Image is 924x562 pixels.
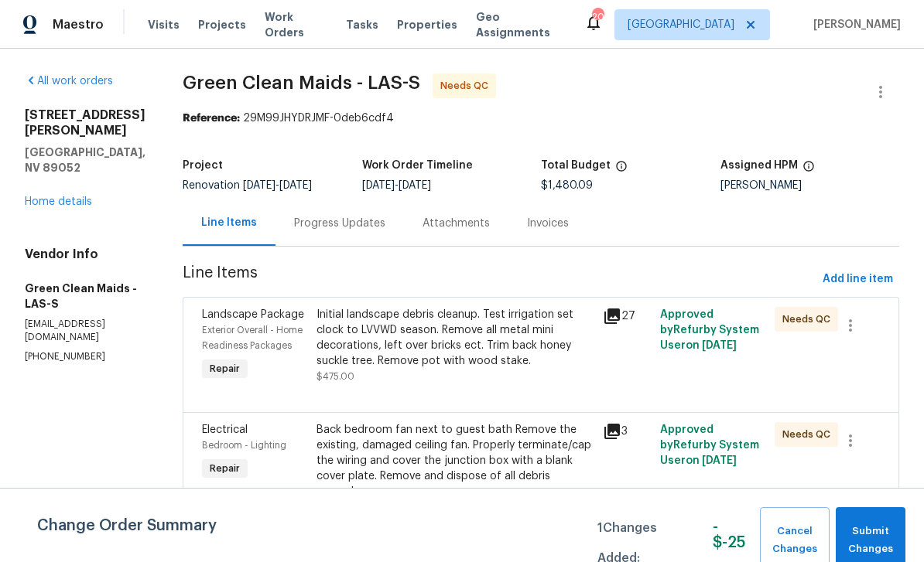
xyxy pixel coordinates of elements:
span: Renovation [183,180,312,191]
h2: [STREET_ADDRESS][PERSON_NAME] [25,107,145,138]
div: Initial landscape debris cleanup. Test irrigation set clock to LVVWD season. Remove all metal min... [317,307,594,369]
span: Electrical [202,424,248,435]
span: [DATE] [279,180,312,191]
span: Repair [204,361,246,376]
span: Cancel Changes [768,523,821,558]
h5: Green Clean Maids - LAS-S [25,281,145,312]
span: - [243,180,312,191]
span: Exterior Overall - Home Readiness Packages [202,325,303,350]
b: Reference: [183,113,240,124]
span: Work Orders [265,9,327,40]
span: [DATE] [362,180,395,191]
span: [DATE] [702,455,737,466]
div: 20 [592,9,603,25]
button: Add line item [816,265,899,294]
span: Add line item [823,270,893,289]
span: [DATE] [702,340,737,351]
span: [DATE] [399,180,431,191]
div: Invoices [527,216,569,231]
span: Landscape Package [202,309,304,320]
div: 29M99JHYDRJMF-0deb6cdf4 [183,111,899,126]
span: Bedroom - Lighting [202,441,286,450]
span: [DATE] [243,180,275,191]
a: Home details [25,196,92,207]
div: Back bedroom fan next to guest bath Remove the existing, damaged ceiling fan. Properly terminate/... [317,422,594,499]
h5: Total Budget [541,160,611,171]
h4: Vendor Info [25,247,145,262]
a: All work orders [25,76,113,87]
span: [PERSON_NAME] [807,17,901,32]
span: The hpm assigned to this work order. [803,160,815,180]
span: Needs QC [782,427,837,442]
span: The total cost of line items that have been proposed by Opendoor. This sum includes line items th... [615,160,628,180]
span: $1,480.09 [541,180,593,191]
span: Approved by Refurby System User on [660,424,759,466]
span: Line Items [183,265,816,294]
span: Approved by Refurby System User on [660,309,759,351]
span: Green Clean Maids - LAS-S [183,73,420,92]
p: [PHONE_NUMBER] [25,350,145,363]
span: Geo Assignments [476,9,566,40]
div: [PERSON_NAME] [720,180,900,191]
span: Maestro [53,17,104,32]
div: Progress Updates [294,216,385,231]
h5: [GEOGRAPHIC_DATA], NV 89052 [25,145,145,175]
h5: Work Order Timeline [362,160,473,171]
h5: Assigned HPM [720,160,798,171]
span: Visits [148,17,180,32]
p: [EMAIL_ADDRESS][DOMAIN_NAME] [25,318,145,344]
h5: Project [183,160,223,171]
span: $475.00 [317,372,354,381]
span: - [362,180,431,191]
span: Projects [198,17,246,32]
span: Repair [204,461,246,476]
span: Submit Changes [844,523,898,558]
span: Needs QC [440,78,495,94]
div: Attachments [423,216,490,231]
div: 27 [603,307,651,325]
div: 3 [603,422,651,441]
span: [GEOGRAPHIC_DATA] [628,17,734,32]
span: Needs QC [782,312,837,327]
div: Line Items [201,215,257,230]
